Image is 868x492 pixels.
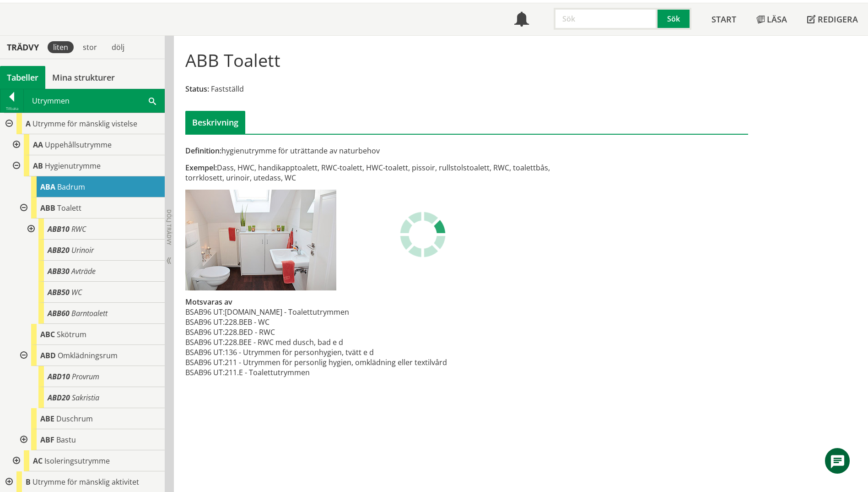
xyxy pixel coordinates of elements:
[32,477,139,487] span: Utrymme för mänsklig aktivitet
[48,245,70,255] span: ABB20
[48,393,70,403] span: ABD20
[48,308,70,318] span: ABB60
[45,66,122,89] a: Mina strukturer
[149,96,156,105] span: Sök i tabellen
[33,161,43,171] span: AB
[48,372,70,382] span: ABD10
[40,350,56,361] span: ABD
[211,84,244,94] span: Fastställd
[185,163,217,173] span: Exempel:
[701,3,746,35] a: Start
[225,327,447,337] td: 228.BED - RWC
[165,209,173,245] span: Dölj trädvy
[185,357,225,367] td: BSAB96 UT:
[24,89,164,112] div: Utrymmen
[225,307,447,317] td: [DOMAIN_NAME] - Toalettutrymmen
[33,456,43,466] span: AC
[57,203,81,213] span: Toalett
[185,84,209,94] span: Status:
[72,393,99,403] span: Sakristia
[56,435,76,445] span: Bastu
[40,203,55,213] span: ABB
[185,307,225,317] td: BSAB96 UT:
[658,8,691,30] button: Sök
[554,8,658,30] input: Sök
[225,317,447,327] td: 228.BEB - WC
[77,41,102,53] div: stor
[57,329,86,339] span: Skötrum
[514,13,529,27] span: Notifikationer
[71,224,86,234] span: RWC
[40,414,54,424] span: ABE
[2,42,44,52] div: Trädvy
[45,161,101,171] span: Hygienutrymme
[72,372,99,382] span: Provrum
[797,3,868,35] a: Redigera
[0,105,23,112] div: Tillbaka
[26,477,31,487] span: B
[57,182,85,192] span: Badrum
[48,224,70,234] span: ABB10
[71,287,82,297] span: WC
[40,329,55,339] span: ABC
[225,357,447,367] td: 211 - Utrymmen för personlig hygien, omklädning eller textilvård
[40,435,54,445] span: ABF
[185,163,555,183] div: Dass, HWC, handikapptoalett, RWC-toalett, HWC-toalett, pissoir, rullstolstoalett, RWC, toalettbås...
[400,212,446,257] img: Laddar
[712,14,736,25] span: Start
[56,414,93,424] span: Duschrum
[225,347,447,357] td: 136 - Utrymmen för personhygien, tvätt e d
[225,367,447,377] td: 211.E - Toalettutrymmen
[58,350,118,361] span: Omklädningsrum
[48,266,70,276] span: ABB30
[48,41,74,53] div: liten
[44,456,110,466] span: Isoleringsutrymme
[32,119,137,129] span: Utrymme för mänsklig vistelse
[767,14,787,25] span: Läsa
[185,50,280,70] h1: ABB Toalett
[818,14,858,25] span: Redigera
[185,337,225,347] td: BSAB96 UT:
[71,245,94,255] span: Urinoir
[45,140,112,150] span: Uppehållsutrymme
[185,317,225,327] td: BSAB96 UT:
[185,111,245,134] div: Beskrivning
[185,327,225,337] td: BSAB96 UT:
[26,119,31,129] span: A
[33,140,43,150] span: AA
[185,347,225,357] td: BSAB96 UT:
[71,308,108,318] span: Barntoalett
[185,190,336,290] img: abb-toalett.jpg
[40,182,55,192] span: ABA
[106,41,130,53] div: dölj
[185,367,225,377] td: BSAB96 UT:
[225,337,447,347] td: 228.BEE - RWC med dusch, bad e d
[71,266,96,276] span: Avträde
[185,146,555,156] div: hygienutrymme för uträttande av naturbehov
[185,297,232,307] span: Motsvaras av
[48,287,70,297] span: ABB50
[746,3,797,35] a: Läsa
[185,146,221,156] span: Definition:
